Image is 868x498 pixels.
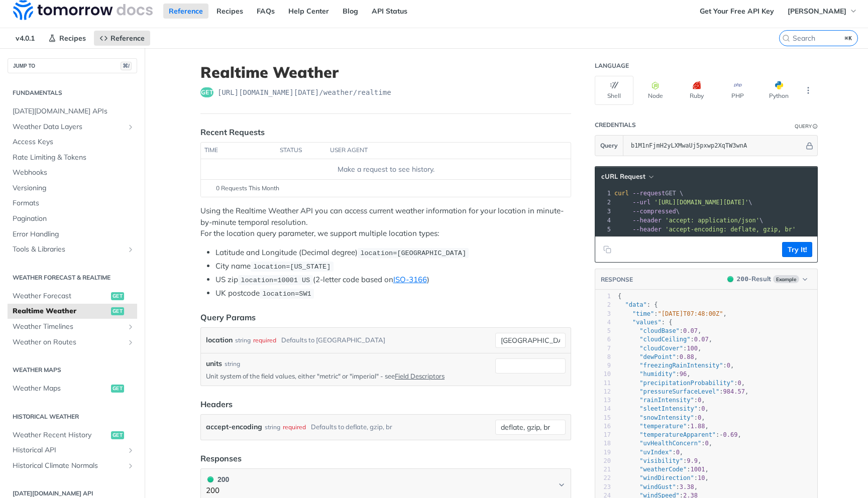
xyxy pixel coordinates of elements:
span: : , [618,370,691,378]
div: 5 [595,327,611,335]
div: 5 [595,225,612,234]
span: : , [618,474,709,481]
button: [PERSON_NAME] [782,4,863,19]
button: Node [636,76,675,105]
span: 10 [698,474,705,481]
span: 0.88 [680,353,694,360]
button: Show subpages for Weather Timelines [127,323,135,331]
div: Language [595,62,629,70]
div: required [283,420,306,434]
span: \ [614,199,752,206]
button: Shell [595,76,633,105]
div: Credentials [595,121,636,129]
div: 20 [595,457,611,465]
a: Recipes [43,31,91,46]
span: "uvIndex" [639,449,672,456]
span: get [111,385,124,393]
span: GET \ [614,190,683,197]
div: 2 [595,301,611,309]
div: Query [795,122,812,130]
div: Headers [200,398,233,410]
span: "[DATE]T07:48:00Z" [658,310,723,317]
span: : { [618,319,672,326]
span: 984.57 [723,388,745,395]
div: 3 [595,310,611,318]
span: "time" [632,310,654,317]
span: Weather Timelines [13,322,124,332]
span: --compressed [632,208,676,215]
div: 17 [595,431,611,439]
span: "cloudCover" [639,345,683,352]
span: --header [632,217,662,224]
span: Example [773,275,799,283]
span: 1.88 [691,423,705,430]
kbd: ⌘K [842,33,855,43]
div: 19 [595,448,611,457]
span: Weather Data Layers [13,122,124,132]
span: - [719,431,723,438]
span: get [111,431,124,439]
svg: Chevron [558,481,566,489]
a: Weather TimelinesShow subpages for Weather Timelines [8,319,137,334]
th: status [276,143,327,159]
span: get [111,292,124,300]
span: get [200,87,213,97]
button: Show subpages for Weather on Routes [127,338,135,346]
svg: More ellipsis [804,86,813,95]
h1: Realtime Weather [200,63,571,81]
div: 14 [595,405,611,413]
span: Historical API [13,445,124,455]
a: Recipes [211,4,249,19]
a: Versioning [8,181,137,196]
span: \ [614,217,763,224]
span: 9.9 [687,457,698,464]
span: Error Handling [13,229,135,239]
span: 0.07 [694,336,709,343]
span: : , [618,397,705,404]
span: '[URL][DOMAIN_NAME][DATE]' [654,199,748,206]
a: FAQs [251,4,280,19]
div: 10 [595,370,611,379]
button: 200200-ResultExample [722,274,812,284]
span: : , [618,431,741,438]
div: 22 [595,474,611,482]
span: : , [618,362,734,369]
a: API Status [366,4,413,19]
span: : , [618,388,748,395]
a: Get Your Free API Key [694,4,780,19]
span: 0 [698,397,701,404]
a: Rate Limiting & Tokens [8,150,137,165]
span: 'accept: application/json' [665,217,759,224]
span: 0 [676,449,680,456]
label: accept-encoding [206,420,262,434]
svg: Search [782,34,790,42]
span: 0 [698,414,701,421]
span: Weather Recent History [13,430,108,440]
span: Pagination [13,214,135,224]
span: 100 [687,345,698,352]
span: Weather on Routes [13,337,124,347]
a: Reference [163,4,208,19]
a: Weather on RoutesShow subpages for Weather on Routes [8,335,137,350]
a: Historical Climate NormalsShow subpages for Historical Climate Normals [8,458,137,473]
i: Information [813,124,818,129]
div: 1 [595,189,612,198]
label: units [206,358,222,369]
div: 9 [595,361,611,370]
div: 23 [595,483,611,491]
span: "visibility" [639,457,683,464]
h2: [DATE][DOMAIN_NAME] API [8,489,137,498]
span: 96 [680,370,687,378]
a: Field Descriptors [395,372,445,380]
a: Tools & LibrariesShow subpages for Tools & Libraries [8,242,137,257]
li: US zip (2-letter code based on ) [215,274,571,286]
h2: Weather Maps [8,365,137,375]
div: 16 [595,422,611,431]
button: JUMP TO⌘/ [8,58,137,73]
label: location [206,333,233,347]
span: location=10001 US [241,277,310,284]
span: Reference [111,34,145,43]
div: 12 [595,388,611,396]
p: Using the Realtime Weather API you can access current weather information for your location in mi... [200,205,571,239]
span: Query [600,141,618,150]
